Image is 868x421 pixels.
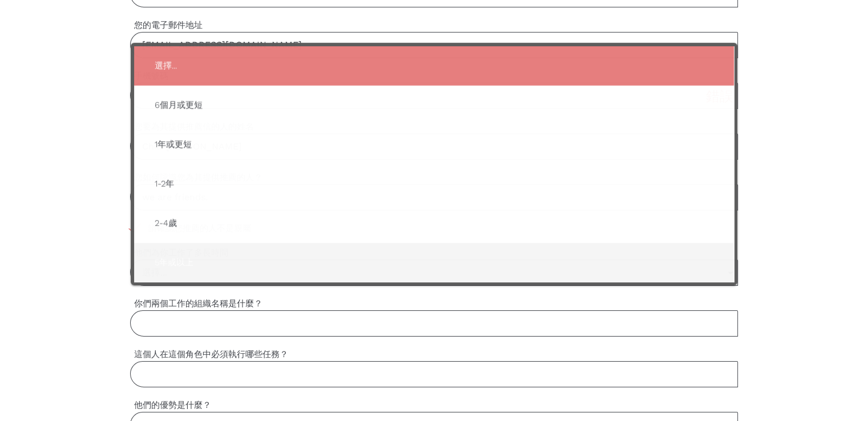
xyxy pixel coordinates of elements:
font: 您的電子郵件地址 [134,20,203,30]
font: 6個月或更短 [155,100,203,110]
font: 他們的優勢是什麼？ [134,400,211,410]
font: 選擇... [155,60,177,71]
font: 2-4歲 [155,218,177,228]
font: 1-2年 [155,179,174,189]
font: 這個人在這個角色中必須執行哪些任務？ [134,349,288,359]
font: 1年或更短 [155,139,192,149]
font: 5年或以上 [155,257,193,268]
font: 你們兩個工作的組織名稱是什麼？ [134,298,263,309]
